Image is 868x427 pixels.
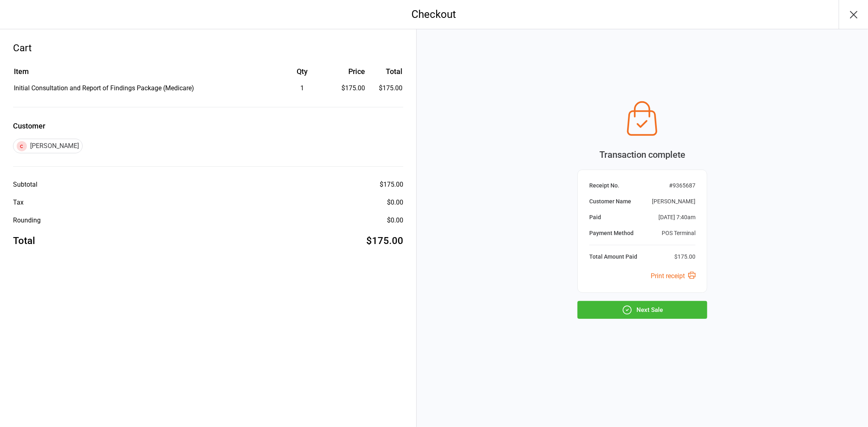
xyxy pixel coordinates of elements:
th: Total [368,66,402,83]
div: $0.00 [387,216,403,225]
td: $175.00 [368,83,402,93]
div: 1 [276,83,329,93]
div: Rounding [13,216,41,225]
span: Initial Consultation and Report of Findings Package (Medicare) [14,84,194,92]
div: Total Amount Paid [589,253,637,261]
div: $175.00 [380,180,403,190]
div: Tax [13,198,24,207]
th: Qty [276,66,329,83]
div: [DATE] 7:40am [658,213,695,222]
div: $0.00 [387,198,403,207]
button: Next Sale [577,301,707,319]
div: Payment Method [589,229,634,237]
div: Total [13,233,35,248]
div: POS Terminal [662,229,695,237]
div: [PERSON_NAME] [13,139,83,153]
th: Item [14,66,275,83]
div: $175.00 [674,253,695,261]
a: Print receipt [651,272,695,280]
div: Price [330,66,365,77]
div: Customer Name [589,197,631,206]
div: Receipt No. [589,181,619,190]
div: # 9365687 [669,181,695,190]
div: $175.00 [330,83,365,93]
div: [PERSON_NAME] [652,197,695,206]
div: $175.00 [366,233,403,248]
div: Cart [13,41,403,55]
div: Paid [589,213,601,222]
div: Transaction complete [577,148,707,161]
label: Customer [13,120,403,131]
div: Subtotal [13,180,37,190]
